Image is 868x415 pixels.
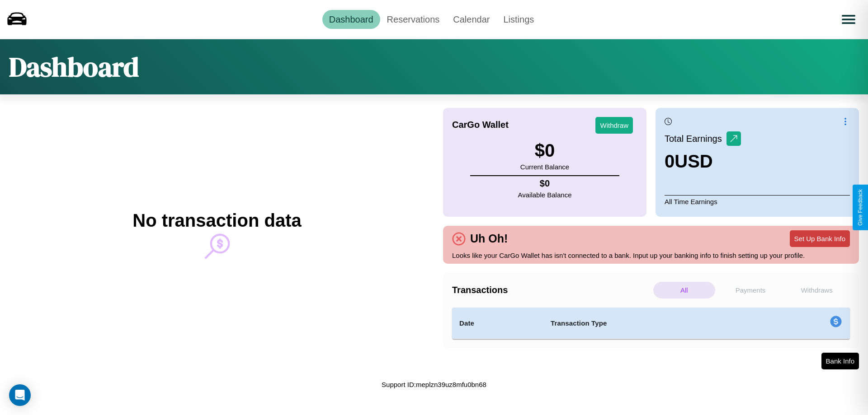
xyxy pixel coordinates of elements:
[786,282,848,298] p: Withdraws
[836,7,861,32] button: Open menu
[322,10,380,29] a: Dashboard
[821,353,859,369] button: Bank Info
[665,195,850,208] p: All Time Earnings
[452,120,509,130] h4: CarGo Wallet
[496,10,541,29] a: Listings
[518,178,572,189] h4: $ 0
[790,230,850,247] button: Set Up Bank Info
[459,318,536,329] h4: Date
[595,117,633,134] button: Withdraw
[518,189,572,201] p: Available Balance
[9,48,139,85] h1: Dashboard
[857,189,863,226] div: Give Feedback
[446,10,496,29] a: Calendar
[665,131,726,147] p: Total Earnings
[520,140,569,161] h3: $ 0
[452,308,850,339] table: simple table
[466,232,512,245] h4: Uh Oh!
[9,384,31,406] div: Open Intercom Messenger
[653,282,715,298] p: All
[452,249,850,261] p: Looks like your CarGo Wallet has isn't connected to a bank. Input up your banking info to finish ...
[380,10,447,29] a: Reservations
[665,151,741,172] h3: 0 USD
[520,161,569,173] p: Current Balance
[720,282,782,298] p: Payments
[452,285,651,295] h4: Transactions
[132,210,301,231] h2: No transaction data
[382,378,486,391] p: Support ID: meplzn39uz8mfu0bn68
[551,318,756,329] h4: Transaction Type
